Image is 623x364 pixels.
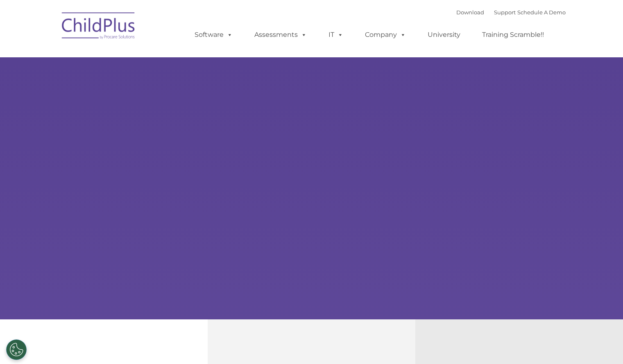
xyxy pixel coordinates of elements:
[246,27,315,43] a: Assessments
[494,9,516,16] a: Support
[474,27,552,43] a: Training Scramble!!
[58,7,140,47] img: ChildPlus by Procare Solutions
[6,339,27,360] button: Cookies Settings
[357,27,414,43] a: Company
[320,27,351,43] a: IT
[456,9,566,16] font: |
[456,9,484,16] a: Download
[517,9,566,16] a: Schedule A Demo
[186,27,241,43] a: Software
[419,27,469,43] a: University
